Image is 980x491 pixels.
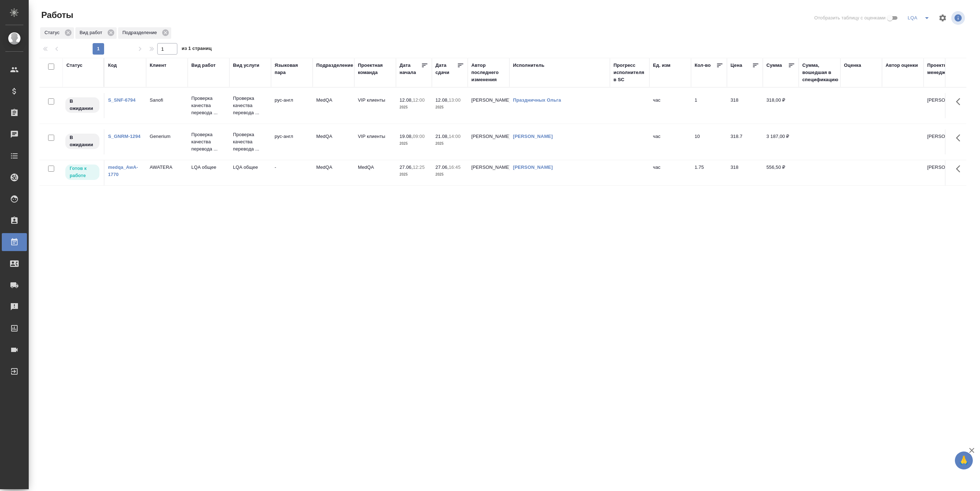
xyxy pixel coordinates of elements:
[513,62,545,69] div: Исполнитель
[313,160,354,185] td: MedQA
[449,165,461,170] p: 16:45
[435,104,464,111] p: 2025
[65,133,100,150] div: Исполнитель назначен, приступать к работе пока рано
[233,62,260,69] div: Вид услуги
[233,164,267,171] p: LQA общее
[653,62,671,69] div: Ед. изм
[905,12,934,24] div: split button
[400,171,428,178] p: 2025
[924,93,965,118] td: [PERSON_NAME]
[400,104,428,111] p: 2025
[763,93,799,118] td: 318,00 ₽
[934,9,951,27] span: Настроить таблицу
[65,97,100,114] div: Исполнитель назначен, приступать к работе пока рано
[513,134,553,139] a: [PERSON_NAME]
[150,133,184,140] p: Generium
[108,134,140,139] a: S_GNRM-1294
[886,62,918,69] div: Автор оценки
[435,97,449,103] p: 12.08,
[70,165,95,179] p: Готов к работе
[354,93,396,118] td: VIP клиенты
[400,62,421,76] div: Дата начала
[70,98,95,112] p: В ожидании
[468,129,509,154] td: [PERSON_NAME]
[435,140,464,147] p: 2025
[731,62,742,69] div: Цена
[413,165,425,170] p: 12:25
[413,134,425,139] p: 09:00
[191,95,226,116] p: Проверка качества перевода ...
[233,131,267,153] p: Проверка качества перевода ...
[271,160,313,185] td: -
[727,160,763,185] td: 318
[763,129,799,154] td: 3 187,00 ₽
[927,62,962,76] div: Проектные менеджеры
[695,62,711,69] div: Кол-во
[691,129,727,154] td: 10
[951,11,966,25] span: Посмотреть информацию
[449,134,461,139] p: 14:00
[468,160,509,185] td: [PERSON_NAME]
[39,9,73,21] span: Работы
[814,14,886,22] span: Отобразить таблицу с оценками
[649,129,691,154] td: час
[763,160,799,185] td: 556,50 ₽
[66,62,83,69] div: Статус
[233,95,267,116] p: Проверка качества перевода ...
[449,97,461,103] p: 13:00
[802,62,838,83] div: Сумма, вошедшая в спецификацию
[150,164,184,171] p: AWATERA
[70,134,95,148] p: В ожидании
[354,160,396,185] td: MedQA
[952,129,969,147] button: Здесь прячутся важные кнопки
[727,129,763,154] td: 318.7
[400,97,413,103] p: 12.08,
[613,62,646,83] div: Прогресс исполнителя в SC
[65,164,100,181] div: Исполнитель может приступить к работе
[271,93,313,118] td: рус-англ
[727,93,763,118] td: 318
[182,44,212,55] span: из 1 страниц
[400,165,413,170] p: 27.06,
[844,62,861,69] div: Оценка
[435,134,449,139] p: 21.08,
[108,165,138,177] a: medqa_AwA-1770
[150,97,184,104] p: Sanofi
[468,93,509,118] td: [PERSON_NAME]
[313,93,354,118] td: MedQA
[358,62,392,76] div: Проектная команда
[354,129,396,154] td: VIP клиенты
[952,93,969,110] button: Здесь прячутся важные кнопки
[649,160,691,185] td: час
[191,62,216,69] div: Вид работ
[691,160,727,185] td: 1.75
[45,29,62,36] p: Статус
[958,453,970,468] span: 🙏
[108,97,136,103] a: S_SNF-6794
[513,165,553,170] a: [PERSON_NAME]
[271,129,313,154] td: рус-англ
[471,62,506,83] div: Автор последнего изменения
[275,62,309,76] div: Языковая пара
[313,129,354,154] td: MedQA
[435,62,457,76] div: Дата сдачи
[80,29,105,36] p: Вид работ
[400,140,428,147] p: 2025
[118,27,171,39] div: Подразделение
[927,133,962,140] p: [PERSON_NAME]
[191,164,226,171] p: LQA общее
[924,160,965,185] td: [PERSON_NAME]
[513,97,561,103] a: Праздничных Ольга
[766,62,782,69] div: Сумма
[413,97,425,103] p: 12:00
[122,29,159,36] p: Подразделение
[400,134,413,139] p: 19.08,
[150,62,166,69] div: Клиент
[952,160,969,177] button: Здесь прячутся важные кнопки
[435,171,464,178] p: 2025
[649,93,691,118] td: час
[191,131,226,153] p: Проверка качества перевода ...
[955,451,973,469] button: 🙏
[691,93,727,118] td: 1
[108,62,117,69] div: Код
